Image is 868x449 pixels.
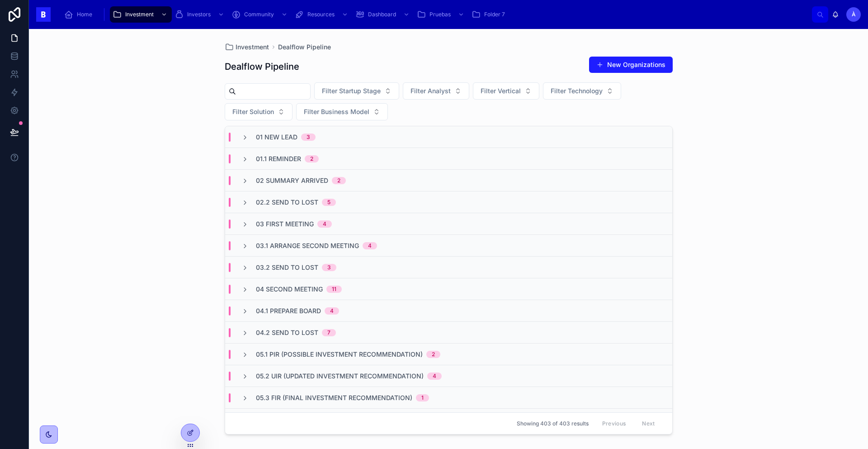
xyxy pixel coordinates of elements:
[125,11,154,18] span: Investment
[403,82,469,100] button: Select Button
[517,420,589,427] span: Showing 403 of 403 results
[433,373,436,380] div: 4
[256,350,423,359] span: 05.1 PIR (Possible Investment Recommendation)
[36,7,51,22] img: App logo
[256,306,321,315] span: 04.1 Prepare Board
[330,307,334,315] div: 4
[256,198,318,207] span: 02.2 Send To Lost
[310,155,313,162] div: 2
[292,6,353,23] a: Resources
[337,177,340,184] div: 2
[481,86,521,96] span: Filter Vertical
[469,6,511,23] a: Folder 7
[414,6,469,23] a: Pruebas
[256,372,424,381] span: 05.2 UIR (Updated Investment Recommendation)
[225,103,292,120] button: Select Button
[236,43,269,52] span: Investment
[77,11,92,18] span: Home
[256,220,314,229] span: 03 First Meeting
[256,154,301,163] span: 01.1 Reminder
[852,11,856,18] span: À
[256,328,318,337] span: 04.2 Send to Lost
[61,6,99,23] a: Home
[256,285,323,294] span: 04 Second Meeting
[323,220,326,228] div: 4
[327,199,330,206] div: 5
[314,82,399,100] button: Select Button
[225,43,269,52] a: Investment
[327,329,330,336] div: 7
[296,103,388,120] button: Select Button
[229,6,292,23] a: Community
[232,107,274,116] span: Filter Solution
[256,263,318,272] span: 03.2 Send to Lost
[484,11,505,18] span: Folder 7
[410,86,451,96] span: Filter Analyst
[589,57,673,73] button: New Organizations
[473,82,539,100] button: Select Button
[278,43,331,52] a: Dealflow Pipeline
[172,6,229,23] a: Investors
[551,86,603,96] span: Filter Technology
[307,134,310,141] div: 3
[304,107,369,116] span: Filter Business Model
[225,60,299,73] h1: Dealflow Pipeline
[432,351,435,358] div: 2
[307,11,335,18] span: Resources
[543,82,621,100] button: Select Button
[353,6,414,23] a: Dashboard
[58,5,812,24] div: scrollable content
[332,286,336,293] div: 11
[187,11,211,18] span: Investors
[368,11,396,18] span: Dashboard
[110,6,172,23] a: Investment
[244,11,274,18] span: Community
[327,264,331,271] div: 3
[368,242,372,249] div: 4
[429,11,451,18] span: Pruebas
[256,176,328,185] span: 02 Summary Arrived
[256,241,359,250] span: 03.1 Arrange Second Meeting
[322,86,381,96] span: Filter Startup Stage
[421,394,424,401] div: 1
[256,133,297,142] span: 01 New Lead
[256,393,412,402] span: 05.3 FIR (Final Investment Recommendation)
